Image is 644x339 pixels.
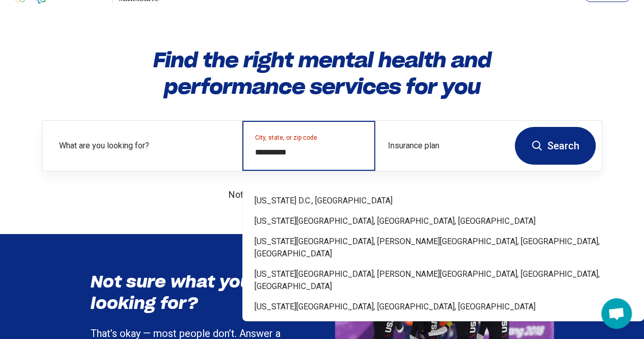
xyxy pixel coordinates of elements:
[242,187,644,321] div: Suggestions
[515,127,596,165] button: Search
[242,264,644,297] div: [US_STATE][GEOGRAPHIC_DATA], [PERSON_NAME][GEOGRAPHIC_DATA], [GEOGRAPHIC_DATA], [GEOGRAPHIC_DATA]
[91,271,294,314] h3: Not sure what you’re looking for?
[242,211,644,231] div: [US_STATE][GEOGRAPHIC_DATA], [GEOGRAPHIC_DATA], [GEOGRAPHIC_DATA]
[242,297,644,317] div: [US_STATE][GEOGRAPHIC_DATA], [GEOGRAPHIC_DATA], [GEOGRAPHIC_DATA]
[242,231,644,264] div: [US_STATE][GEOGRAPHIC_DATA], [PERSON_NAME][GEOGRAPHIC_DATA], [GEOGRAPHIC_DATA], [GEOGRAPHIC_DATA]
[59,140,230,152] label: What are you looking for?
[42,47,602,100] h1: Find the right mental health and performance services for you
[242,191,644,211] div: [US_STATE] D.C., [GEOGRAPHIC_DATA]
[42,188,602,201] p: Not sure what you’re looking for?
[601,298,632,329] div: Open chat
